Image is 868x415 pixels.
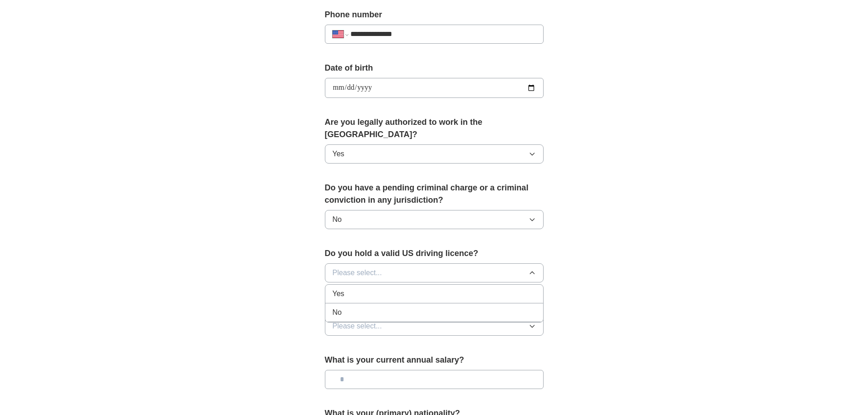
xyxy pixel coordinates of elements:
label: Do you have a pending criminal charge or a criminal conviction in any jurisdiction? [325,182,544,206]
span: Please select... [333,267,382,278]
span: No [333,307,342,318]
label: Are you legally authorized to work in the [GEOGRAPHIC_DATA]? [325,116,544,141]
label: Do you hold a valid US driving licence? [325,247,544,260]
span: No [333,214,342,225]
label: What is your current annual salary? [325,354,544,366]
label: Phone number [325,9,544,21]
span: Yes [333,288,344,299]
span: Please select... [333,321,382,332]
span: Yes [333,149,344,159]
button: Please select... [325,317,544,336]
button: No [325,210,544,229]
button: Please select... [325,263,544,282]
button: Yes [325,144,544,164]
label: Date of birth [325,62,544,74]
